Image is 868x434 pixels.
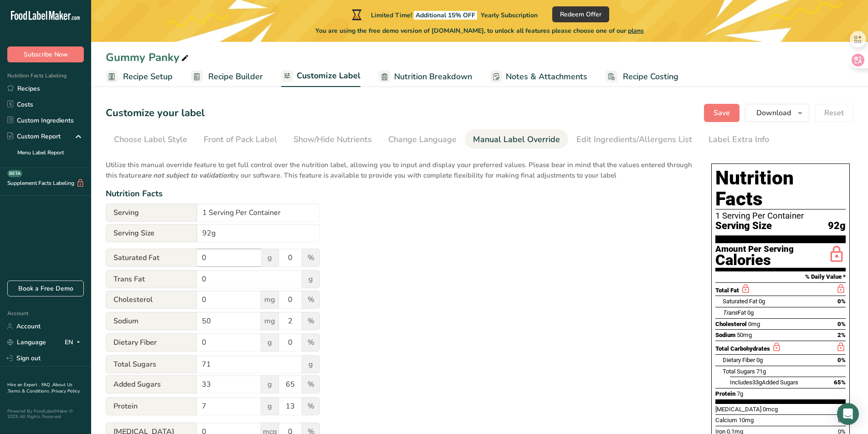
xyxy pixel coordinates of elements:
a: Recipe Costing [606,66,678,87]
a: Notes & Attachments [490,66,587,87]
a: Language [7,334,46,350]
span: Added Sugars [106,375,197,393]
span: g [261,333,279,352]
span: 0g [759,298,765,305]
span: Customize Label [297,70,360,82]
div: Choose Label Style [114,133,187,146]
span: 92g [828,220,846,232]
span: Recipe Builder [208,71,263,83]
h1: Nutrition Facts [715,168,846,209]
span: Redeem Offer [560,10,601,19]
span: You are using the free demo version of [DOMAIN_NAME], to unlock all features please choose one of... [315,26,644,36]
span: 0% [837,321,846,327]
span: Fat [723,309,746,316]
span: Nutrition Breakdown [394,71,472,83]
span: Sodium [106,312,197,330]
span: Trans Fat [106,270,197,288]
span: plans [628,26,644,35]
div: Calories [715,254,794,267]
span: Recipe Setup [123,71,173,83]
span: 0mcg [763,406,778,413]
span: 33g [752,379,762,386]
div: Amount Per Serving [715,245,794,254]
span: g [302,270,320,288]
div: Open Intercom Messenger [837,403,859,425]
span: Total Carbohydrates [715,345,770,352]
a: FAQ . [41,382,52,388]
a: Recipe Builder [191,66,263,87]
span: % [302,375,320,393]
span: 2% [837,332,846,338]
span: Additional 15% OFF [414,11,477,20]
span: % [302,312,320,330]
span: g [261,375,279,393]
span: Sodium [715,332,735,338]
div: Change Language [388,133,457,146]
span: Saturated Fat [106,249,197,267]
span: Serving Size [106,224,197,242]
div: EN [65,337,84,348]
div: Custom Report [7,132,61,141]
span: g [302,355,320,373]
a: Customize Label [281,66,360,87]
span: mg [261,291,279,309]
button: Redeem Offer [552,6,609,22]
div: Gummy Panky [106,49,190,66]
span: Notes & Attachments [506,71,587,83]
section: % Daily Value * [715,271,846,282]
div: Powered By FoodLabelMaker © 2025 All Rights Reserved [7,408,84,419]
span: Protein [106,397,197,415]
span: Saturated Fat [723,298,757,305]
div: Limited Time! [350,9,538,20]
span: Protein [715,390,735,397]
span: Total Fat [715,287,739,294]
a: Book a Free Demo [7,281,84,296]
span: Recipe Costing [623,71,678,83]
div: Nutrition Facts [106,188,693,200]
span: Serving [106,204,197,222]
span: % [302,397,320,415]
a: Privacy Policy [51,388,80,394]
span: 10mg [739,417,754,424]
div: 1 Serving Per Container [715,211,846,220]
div: Label Extra Info [709,133,769,146]
span: 71g [756,368,766,375]
b: are not subject to validation [141,171,231,180]
span: Cholesterol [106,291,197,309]
span: g [261,397,279,415]
span: g [261,249,279,267]
span: Dietary Fiber [723,357,755,363]
span: % [302,291,320,309]
span: Cholesterol [715,321,747,327]
span: Calcium [715,417,737,424]
span: Save [714,107,730,118]
span: 0g [747,309,754,316]
button: Save [704,104,740,122]
a: Nutrition Breakdown [379,66,472,87]
button: Subscribe Now [7,46,84,62]
button: Download [745,104,809,122]
span: % [302,333,320,352]
span: Yearly Subscription [481,11,538,20]
span: 0g [756,357,763,363]
span: 0% [837,298,846,305]
span: % [302,249,320,267]
button: Reset [815,104,853,122]
div: Edit Ingredients/Allergens List [576,133,692,146]
span: Serving Size [715,220,772,232]
span: Subscribe Now [24,50,68,59]
span: 50mg [737,332,752,338]
div: Front of Pack Label [204,133,277,146]
div: Manual Label Override [473,133,560,146]
p: Utilize this manual override feature to get full control over the nutrition label, allowing you t... [106,154,693,180]
span: Download [756,107,791,118]
span: Includes Added Sugars [730,379,798,386]
span: 65% [834,379,846,386]
a: Terms & Conditions . [8,388,51,394]
span: Total Sugars [106,355,197,373]
a: Recipe Setup [106,66,173,87]
span: Reset [824,107,844,118]
span: mg [261,312,279,330]
div: BETA [7,170,22,177]
h1: Customize your label [106,106,205,121]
